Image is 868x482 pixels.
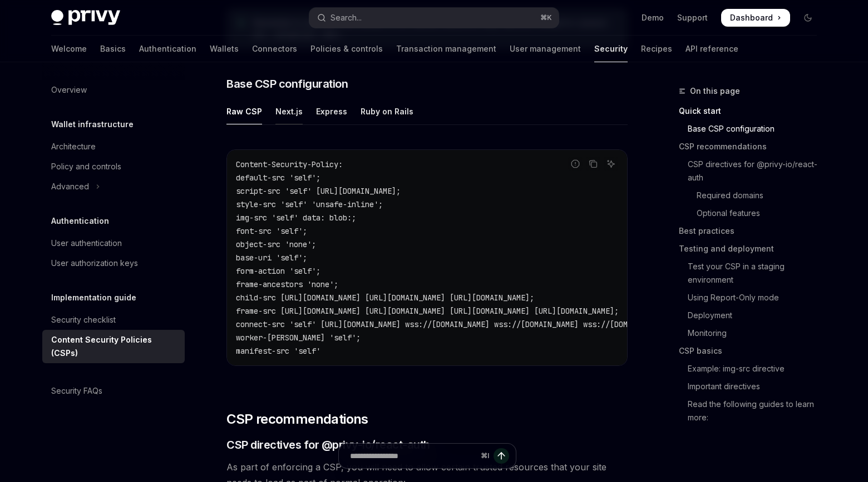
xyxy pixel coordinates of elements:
[210,36,239,62] a: Wallets
[586,157,600,171] button: Copy the contents from the code block
[316,98,347,124] div: Express
[236,199,383,209] span: style-src 'self' 'unsafe-inline';
[226,410,368,428] span: CSP recommendations
[236,319,864,329] span: connect-src 'self' [URL][DOMAIN_NAME] wss://[DOMAIN_NAME] wss://[DOMAIN_NAME] wss://[DOMAIN_NAME]...
[679,138,826,155] a: CSP recommendations
[679,155,826,187] a: CSP directives for @privy-io/react-auth
[679,240,826,258] a: Testing and deployment
[51,313,116,327] div: Security checklist
[226,437,430,453] span: CSP directives for @privy-io/react-auth
[679,222,826,240] a: Best practices
[679,120,826,138] a: Base CSP configuration
[51,214,109,228] h5: Authentication
[51,180,89,193] div: Advanced
[100,36,126,62] a: Basics
[679,307,826,324] a: Deployment
[679,258,826,289] a: Test your CSP in a staging environment
[679,324,826,342] a: Monitoring
[275,98,303,124] div: Next.js
[42,80,185,100] a: Overview
[252,36,297,62] a: Connectors
[51,160,121,173] div: Policy and controls
[510,36,581,62] a: User management
[331,11,362,24] div: Search...
[679,289,826,307] a: Using Report-Only mode
[51,36,87,62] a: Welcome
[42,310,185,330] a: Security checklist
[236,346,320,356] span: manifest-src 'self'
[236,239,316,249] span: object-src 'none';
[42,381,185,401] a: Security FAQs
[604,157,618,171] button: Ask AI
[51,140,96,153] div: Architecture
[679,395,826,426] a: Read the following guides to learn more:
[51,118,134,131] h5: Wallet infrastructure
[594,36,628,62] a: Security
[309,8,559,28] button: Open search
[51,291,136,304] h5: Implementation guide
[42,137,185,157] a: Architecture
[42,330,185,363] a: Content Security Policies (CSPs)
[730,12,773,23] span: Dashboard
[42,157,185,177] a: Policy and controls
[236,173,320,183] span: default-src 'self';
[51,10,120,26] img: dark logo
[677,12,708,23] a: Support
[42,253,185,273] a: User authorization keys
[51,333,178,360] div: Content Security Policies (CSPs)
[679,102,826,120] a: Quick start
[236,213,356,223] span: img-src 'self' data: blob:;
[799,9,817,27] button: Toggle dark mode
[690,84,740,98] span: On this page
[42,233,185,253] a: User authentication
[679,342,826,360] a: CSP basics
[494,448,509,464] button: Send message
[679,360,826,378] a: Example: img-src directive
[51,237,122,250] div: User authentication
[310,36,383,62] a: Policies & controls
[679,204,826,222] a: Optional features
[236,333,361,343] span: worker-[PERSON_NAME] 'self';
[236,226,307,236] span: font-src 'self';
[721,9,790,27] a: Dashboard
[236,159,343,169] span: Content-Security-Policy:
[685,36,738,62] a: API reference
[236,306,619,316] span: frame-src [URL][DOMAIN_NAME] [URL][DOMAIN_NAME] [URL][DOMAIN_NAME] [URL][DOMAIN_NAME];
[236,279,338,289] span: frame-ancestors 'none';
[236,253,307,263] span: base-uri 'self';
[361,98,413,124] div: Ruby on Rails
[51,83,87,97] div: Overview
[641,36,672,62] a: Recipes
[42,177,185,197] button: Toggle Advanced section
[139,36,196,62] a: Authentication
[396,36,496,62] a: Transaction management
[236,293,534,303] span: child-src [URL][DOMAIN_NAME] [URL][DOMAIN_NAME] [URL][DOMAIN_NAME];
[236,186,401,196] span: script-src 'self' [URL][DOMAIN_NAME];
[540,13,552,22] span: ⌘ K
[236,266,320,276] span: form-action 'self';
[679,378,826,395] a: Important directives
[226,76,348,92] span: Base CSP configuration
[226,98,262,124] div: Raw CSP
[679,187,826,204] a: Required domains
[642,12,664,23] a: Demo
[350,444,476,468] input: Ask a question...
[568,157,583,171] button: Report incorrect code
[51,257,138,270] div: User authorization keys
[51,384,102,398] div: Security FAQs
